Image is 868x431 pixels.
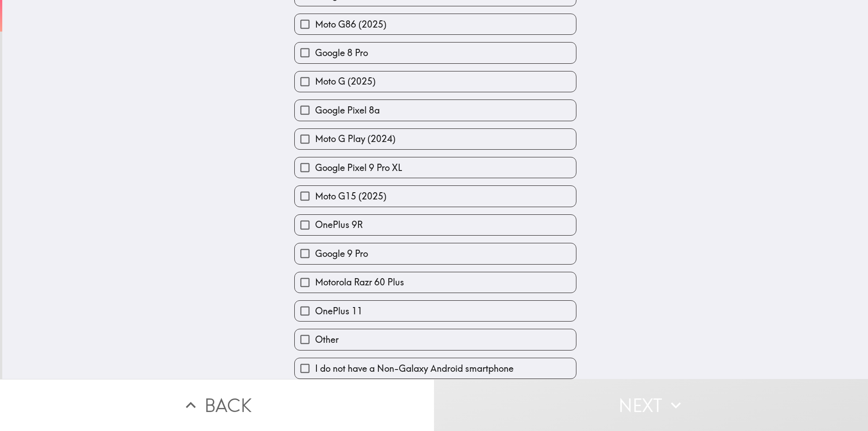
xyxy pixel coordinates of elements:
[295,186,576,206] button: Moto G15 (2025)
[295,129,576,149] button: Moto G Play (2024)
[315,305,363,317] span: OnePlus 11
[315,333,339,346] span: Other
[315,218,363,231] span: OnePlus 9R
[295,157,576,178] button: Google Pixel 9 Pro XL
[295,14,576,34] button: Moto G86 (2025)
[295,301,576,321] button: OnePlus 11
[315,104,380,117] span: Google Pixel 8a
[315,276,404,289] span: Motorola Razr 60 Plus
[315,18,387,31] span: Moto G86 (2025)
[315,362,514,375] span: I do not have a Non-Galaxy Android smartphone
[315,75,376,88] span: Moto G (2025)
[315,190,387,203] span: Moto G15 (2025)
[295,329,576,350] button: Other
[295,71,576,92] button: Moto G (2025)
[315,133,396,145] span: Moto G Play (2024)
[434,379,868,431] button: Next
[295,358,576,379] button: I do not have a Non-Galaxy Android smartphone
[315,247,368,260] span: Google 9 Pro
[295,100,576,120] button: Google Pixel 8a
[295,272,576,293] button: Motorola Razr 60 Plus
[315,161,402,174] span: Google Pixel 9 Pro XL
[295,43,576,63] button: Google 8 Pro
[295,215,576,235] button: OnePlus 9R
[295,243,576,264] button: Google 9 Pro
[315,47,368,59] span: Google 8 Pro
